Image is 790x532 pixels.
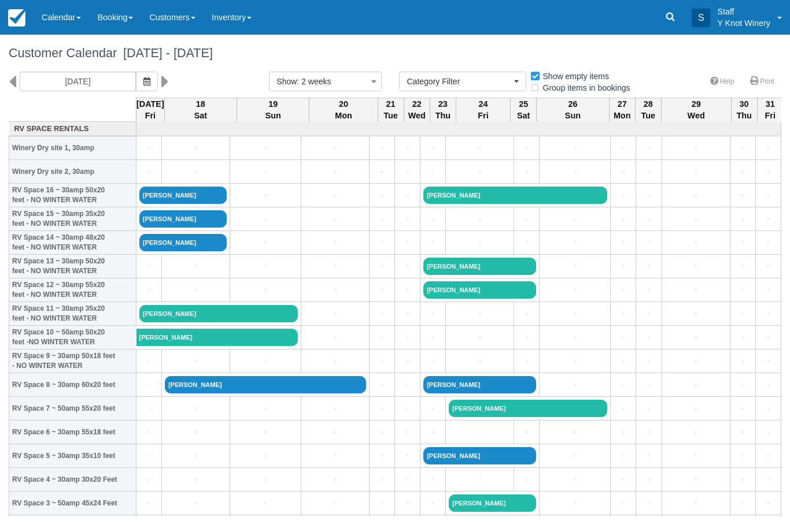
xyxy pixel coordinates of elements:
a: + [639,355,658,367]
a: + [665,426,727,438]
a: + [372,332,392,344]
a: + [614,497,633,509]
a: + [759,332,778,344]
th: RV Space 8 ~ 30amp 60x20 feet [9,373,136,397]
a: + [665,213,727,225]
a: + [639,261,658,273]
th: RV Space 10 ~ 50amp 50x20 feet -NO WINTER WATER [9,326,136,349]
a: + [139,284,158,296]
a: + [304,332,366,344]
a: + [398,142,417,154]
a: + [423,355,442,367]
a: + [733,403,752,415]
p: Y Knot Winery [717,17,770,29]
a: + [614,332,633,344]
th: 31 Fri [757,98,783,122]
a: + [304,308,366,320]
a: + [517,426,536,438]
a: Help [703,73,741,90]
a: + [139,450,158,462]
a: + [542,497,607,509]
a: + [449,474,511,486]
a: + [372,450,392,462]
a: + [542,450,607,462]
a: [PERSON_NAME] [449,494,536,512]
th: RV Space 4 ~ 30amp 30x20 Feet [9,468,136,492]
a: + [759,261,778,273]
a: + [398,237,417,249]
a: + [165,497,227,509]
a: + [372,497,392,509]
a: + [517,474,536,486]
th: 22 Wed [404,98,430,122]
a: + [398,403,417,415]
a: + [759,189,778,202]
a: + [665,474,727,486]
a: + [759,426,778,438]
th: RV Space 16 ~ 30amp 50x20 feet - NO WINTER WATER [9,184,136,207]
a: + [233,474,298,486]
a: + [759,379,778,391]
a: + [639,213,658,225]
th: RV Space 7 ~ 50amp 55x20 feet [9,397,136,421]
a: + [304,237,366,249]
a: + [733,355,752,367]
a: + [372,142,392,154]
a: + [398,379,417,391]
a: + [733,426,752,438]
a: + [542,213,607,225]
a: + [517,332,536,344]
a: + [614,403,633,415]
a: + [233,213,298,225]
a: [PERSON_NAME] [165,376,366,393]
th: Winery Dry site 2, 30amp [9,160,136,184]
img: checkfront-main-nav-mini-logo.png [8,9,25,27]
a: + [139,261,158,273]
a: + [614,426,633,438]
a: + [639,308,658,320]
a: + [614,189,633,202]
a: + [517,237,536,249]
a: + [304,142,366,154]
a: + [233,166,298,178]
th: 18 Sat [164,98,237,122]
a: + [304,261,366,273]
a: [PERSON_NAME] [136,329,298,346]
a: + [759,474,778,486]
a: + [639,426,658,438]
a: + [614,355,633,367]
a: + [665,379,727,391]
a: + [733,142,752,154]
a: + [372,474,392,486]
a: + [304,426,366,438]
a: + [398,166,417,178]
a: + [165,284,227,296]
a: + [639,332,658,344]
a: + [165,355,227,367]
a: + [372,379,392,391]
a: + [733,497,752,509]
th: 28 Tue [635,98,661,122]
a: [PERSON_NAME] [139,305,298,322]
a: + [665,261,727,273]
a: + [614,142,633,154]
a: [PERSON_NAME] [139,210,227,228]
a: + [733,450,752,462]
a: + [665,332,727,344]
a: [PERSON_NAME] [449,400,607,417]
a: + [139,379,158,391]
a: + [233,261,298,273]
a: + [449,237,511,249]
a: + [542,166,607,178]
a: + [449,308,511,320]
a: + [233,355,298,367]
th: 26 Sun [537,98,609,122]
a: + [398,261,417,273]
a: + [423,237,442,249]
a: + [733,474,752,486]
a: + [233,142,298,154]
a: + [423,403,442,415]
th: 23 Thu [430,98,456,122]
a: + [165,403,227,415]
a: + [423,474,442,486]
